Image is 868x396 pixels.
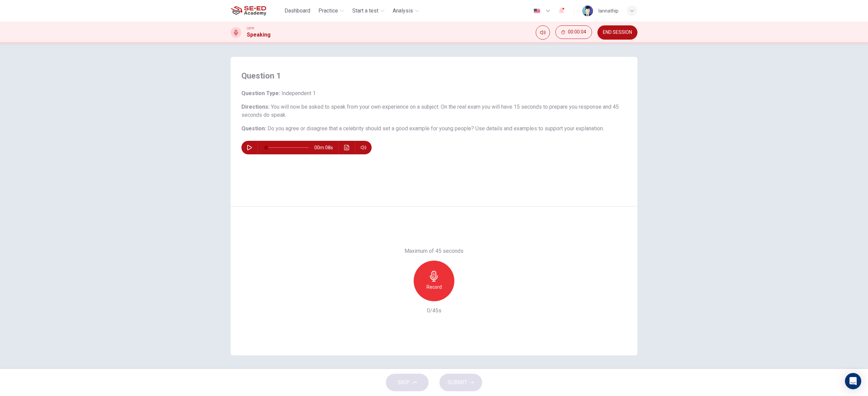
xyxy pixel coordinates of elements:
[555,25,592,39] button: 00:00:04
[475,125,604,132] span: Use details and examples to support your explanation.
[427,307,441,315] h6: 0/45s
[241,89,627,97] h6: Question Type :
[231,4,282,18] a: SE-ED Academy logo
[316,5,347,17] button: Practice
[350,5,387,17] button: Start a test
[282,5,313,17] button: Dashboard
[231,4,266,18] img: SE-ED Academy logo
[603,30,632,35] span: END SESSION
[568,29,586,35] span: 00:00:04
[280,90,316,96] span: Independent 1
[352,7,378,15] span: Start a test
[536,25,550,40] div: Mute
[314,141,338,154] span: 00m 08s
[405,247,463,255] h6: Maximum of 45 seconds
[241,103,627,119] h6: Directions :
[390,5,422,17] button: Analysis
[268,125,474,132] span: Do you agree or disagree that a celebrity should set a good example for young people?
[393,7,413,15] span: Analysis
[427,283,442,291] h6: Record
[247,31,271,39] h1: Speaking
[241,70,627,81] h4: Question 1
[284,7,310,15] span: Dashboard
[247,26,254,31] span: CEFR
[414,261,454,301] button: Record
[341,141,352,154] button: Click to see the audio transcription
[533,8,541,14] img: en
[597,25,637,40] button: END SESSION
[241,125,627,133] h6: Question :
[318,7,338,15] span: Practice
[241,104,619,118] span: You will now be asked to speak from your own experience on a subject. On the real exam you will h...
[598,7,618,15] div: lannathip
[845,373,861,389] div: Open Intercom Messenger
[582,5,593,16] img: Profile picture
[555,25,592,40] div: Hide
